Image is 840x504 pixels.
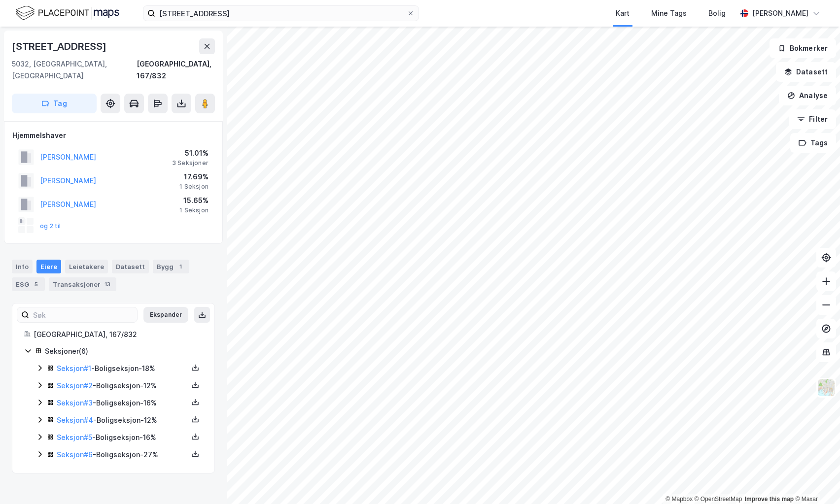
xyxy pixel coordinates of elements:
button: Tag [12,94,97,113]
a: Improve this map [745,496,794,503]
div: - Boligseksjon - 16% [57,397,188,409]
div: Bygg [153,260,189,273]
div: - Boligseksjon - 27% [57,449,188,461]
div: 51.01% [172,147,209,159]
div: 15.65% [179,195,209,206]
div: 3 Seksjoner [172,159,209,167]
a: Seksjon#6 [57,450,93,459]
div: [STREET_ADDRESS] [12,38,108,54]
button: Filter [789,109,836,129]
div: Mine Tags [651,7,687,19]
button: Datasett [776,62,836,82]
iframe: Chat Widget [791,457,840,504]
img: logo.f888ab2527a4732fd821a326f86c7f29.svg [16,4,119,22]
div: Datasett [112,260,149,273]
div: [GEOGRAPHIC_DATA], 167/832 [137,58,215,82]
button: Bokmerker [770,38,836,58]
div: Kart [616,7,630,19]
button: Analyse [779,86,836,105]
img: Z [817,378,836,397]
div: 5032, [GEOGRAPHIC_DATA], [GEOGRAPHIC_DATA] [12,58,137,82]
a: OpenStreetMap [695,496,742,503]
div: Leietakere [65,260,108,273]
div: Bolig [708,7,726,19]
div: - Boligseksjon - 18% [57,363,188,374]
a: Mapbox [665,496,693,503]
div: 5 [31,279,41,289]
div: Kontrollprogram for chat [791,457,840,504]
button: Tags [790,133,836,153]
input: Søk [29,307,137,322]
div: 1 Seksjon [179,183,209,191]
div: 1 [175,262,185,271]
a: Seksjon#1 [57,364,91,372]
div: 17.69% [179,171,209,183]
div: Hjemmelshaver [12,130,214,141]
div: - Boligseksjon - 12% [57,414,188,426]
a: Seksjon#2 [57,381,93,390]
div: - Boligseksjon - 12% [57,380,188,392]
div: 13 [103,279,112,289]
input: Søk på adresse, matrikkel, gårdeiere, leietakere eller personer [155,6,407,21]
div: Seksjoner ( 6 ) [45,345,203,357]
div: [PERSON_NAME] [752,7,808,19]
button: Ekspander [143,307,188,323]
div: - Boligseksjon - 16% [57,432,188,443]
div: Transaksjoner [49,277,116,291]
a: Seksjon#5 [57,433,92,441]
div: 1 Seksjon [179,206,209,214]
div: Eiere [36,260,61,273]
a: Seksjon#3 [57,399,93,407]
div: ESG [12,277,45,291]
div: Info [12,260,33,273]
a: Seksjon#4 [57,416,93,424]
div: [GEOGRAPHIC_DATA], 167/832 [34,329,203,340]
